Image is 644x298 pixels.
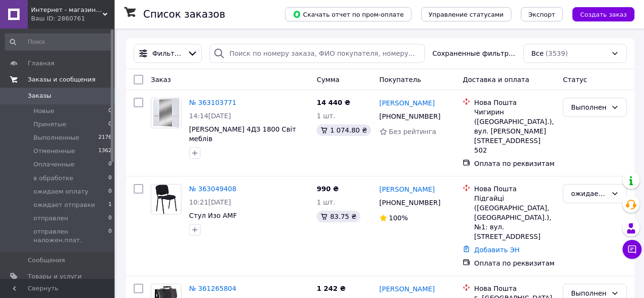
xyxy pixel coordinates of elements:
span: 100% [389,214,408,222]
a: [PERSON_NAME] 4ДЗ 1800 Світ меблів [189,125,296,143]
span: ожидаем оплату [33,187,88,196]
div: Підгайці ([GEOGRAPHIC_DATA], [GEOGRAPHIC_DATA].), №1: вул. [STREET_ADDRESS] [474,194,555,241]
div: Нова Пошта [474,284,555,293]
div: Выполнен [571,102,607,113]
span: 1 шт. [317,198,335,206]
a: Создать заказ [563,10,634,18]
a: Фото товару [151,98,181,128]
span: Управление статусами [429,11,504,18]
span: 0 [108,214,112,223]
button: Скачать отчет по пром-оплате [285,7,412,21]
span: Отмененные [33,147,75,155]
span: Все [531,49,544,58]
span: 1 242 ₴ [317,285,346,292]
button: Управление статусами [421,7,511,21]
button: Экспорт [521,7,563,21]
span: Главная [28,59,54,68]
div: 83.75 ₴ [317,211,360,222]
a: № 361265804 [189,285,236,292]
span: отправлен наложен.плат. [33,227,108,245]
span: Экспорт [528,11,555,18]
span: ожидает отправки [33,201,95,209]
input: Поиск по номеру заказа, ФИО покупателя, номеру телефона, Email, номеру накладной [210,44,424,63]
span: 0 [108,227,112,245]
span: Товары и услуги [28,272,82,281]
span: Сообщения [28,256,65,265]
span: 0 [108,174,112,183]
span: Интернет - магазин "WagonShop" [31,6,103,14]
span: [PHONE_NUMBER] [380,199,441,206]
span: Сохраненные фильтры: [433,49,516,58]
span: 1362 [98,147,112,155]
div: Нова Пошта [474,98,555,107]
img: Фото товару [155,185,177,214]
span: Заказы [28,92,51,100]
a: [PERSON_NAME] [380,98,435,108]
div: Ваш ID: 2860761 [31,14,115,23]
span: Доставка и оплата [463,76,529,83]
input: Поиск [5,33,113,51]
a: [PERSON_NAME] [380,284,435,294]
span: Принятые [33,120,66,129]
span: 0 [108,120,112,129]
span: Заказы и сообщения [28,75,95,84]
span: Новые [33,107,54,115]
span: 0 [108,160,112,169]
span: 14:14[DATE] [189,112,231,120]
span: 0 [108,187,112,196]
span: [PHONE_NUMBER] [380,113,441,120]
button: Создать заказ [572,7,634,21]
h1: Список заказов [143,9,225,20]
span: Покупатель [380,76,422,83]
span: 14 440 ₴ [317,99,350,106]
span: Без рейтинга [389,128,436,135]
span: Оплаченные [33,160,74,169]
span: 1 шт. [317,112,335,120]
img: Фото товару [151,98,181,128]
span: 1 [108,201,112,209]
span: отправлен [33,214,68,223]
span: 2176 [98,134,112,142]
a: № 363103771 [189,99,236,106]
div: Нова Пошта [474,184,555,194]
div: Оплата по реквизитам [474,258,555,268]
span: 0 [108,107,112,115]
span: в обработке [33,174,73,183]
a: Добавить ЭН [474,246,519,254]
button: Чат с покупателем [623,240,642,259]
span: Фильтры [152,49,183,58]
span: Скачать отчет по пром-оплате [293,10,404,19]
span: Сумма [317,76,339,83]
a: Стул Изо AMF [189,212,237,219]
span: (3539) [546,50,568,57]
div: Чигирин ([GEOGRAPHIC_DATA].), вул. [PERSON_NAME][STREET_ADDRESS] 502 [474,107,555,155]
span: 990 ₴ [317,185,338,193]
span: Статус [563,76,587,83]
div: ожидает отправки [571,188,607,199]
span: Выполненные [33,134,79,142]
a: Фото товару [151,184,181,215]
a: [PERSON_NAME] [380,185,435,194]
div: Оплата по реквизитам [474,159,555,168]
div: 1 074.80 ₴ [317,124,371,136]
span: Заказ [151,76,171,83]
span: Создать заказ [580,11,627,18]
a: № 363049408 [189,185,236,193]
span: 10:21[DATE] [189,198,231,206]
